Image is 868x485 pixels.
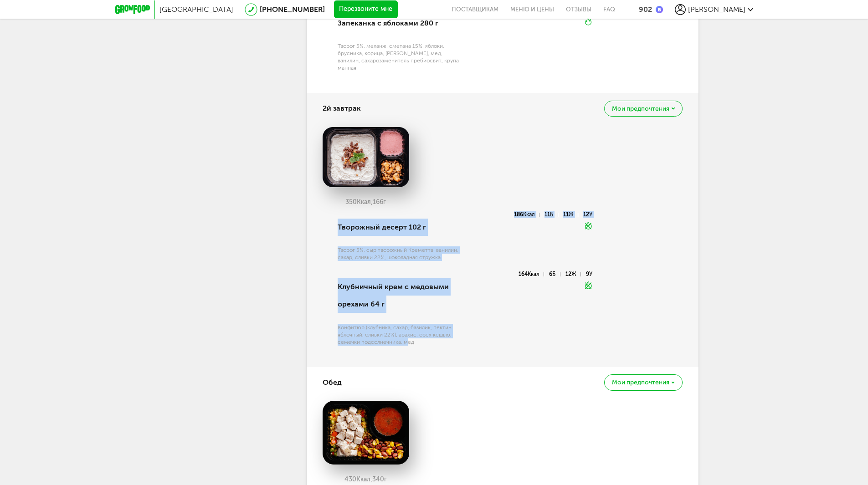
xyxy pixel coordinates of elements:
[656,6,663,13] img: bonus_b.cdccf46.png
[338,8,464,39] div: Запеканка с яблоками 280 г
[563,213,578,217] div: 11
[550,211,553,218] span: Б
[688,5,745,14] span: [PERSON_NAME]
[384,475,387,483] span: г
[523,211,535,218] span: Ккал
[544,213,558,217] div: 11
[260,5,325,14] a: [PHONE_NUMBER]
[159,5,233,14] span: [GEOGRAPHIC_DATA]
[571,271,576,277] span: Ж
[338,212,464,243] div: Творожный десерт 102 г
[356,475,372,483] span: Ккал,
[338,246,464,261] div: Творог 5%, сыр творожный Креметта, ванилин, сахар, сливки 22%, шоколадная стружка
[514,213,539,217] div: 186
[334,0,398,19] button: Перезвоните мне
[552,271,555,277] span: Б
[338,324,464,346] div: Конфитюр (клубника, сахар, базилик, пектин яблочный, сливки 22%), арахис, орех кешью, семечки под...
[519,272,544,276] div: 164
[565,272,581,276] div: 12
[639,5,652,14] div: 902
[323,476,409,483] div: 430 340
[323,127,409,187] img: big_JfMAKUvZSiVqpAJM.png
[589,271,592,277] span: У
[549,272,560,276] div: 6
[586,272,592,276] div: 9
[323,199,409,206] div: 350 166
[612,106,669,112] span: Мои предпочтения
[583,213,592,217] div: 12
[589,211,592,218] span: У
[338,42,464,71] div: Творог 5%, меланж, сметана 15%, яблоки, брусника, корица, [PERSON_NAME], мед, ванилин, сахарозаме...
[338,271,464,320] div: Клубничный крем с медовыми орехами 64 г
[357,198,373,206] span: Ккал,
[569,211,574,218] span: Ж
[323,401,409,465] img: big_dSy1jmU0LkR2bnhc.png
[383,198,386,206] span: г
[323,374,342,391] h4: Обед
[528,271,539,277] span: Ккал
[323,100,361,117] h4: 2й завтрак
[612,379,669,386] span: Мои предпочтения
